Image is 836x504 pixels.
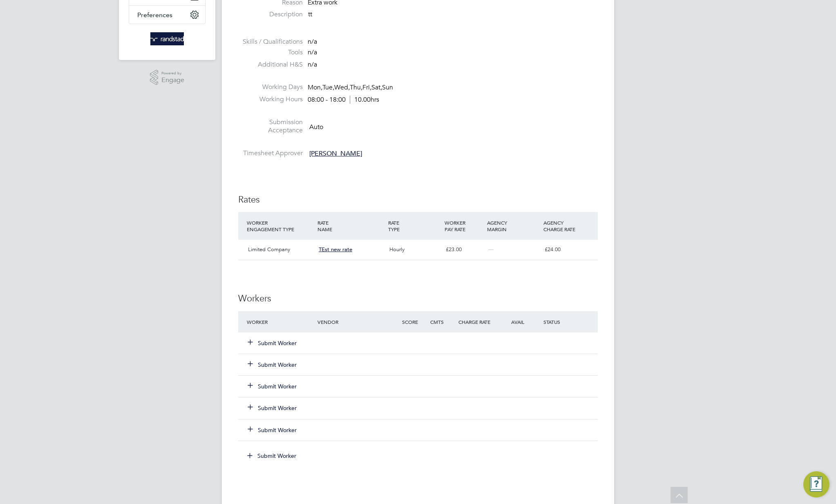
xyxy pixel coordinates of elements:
span: 23.00 [449,246,462,253]
button: Submit Worker [241,449,303,462]
button: Engage Resource Center [803,471,829,497]
span: Auto [309,123,323,131]
div: WORKER PAY RATE [443,215,485,236]
div: 08:00 - 18:00 [308,96,379,104]
div: Score [400,314,428,329]
label: Description [238,10,303,19]
div: Avail [499,314,541,329]
div: WORKER ENGAGEMENT TYPE [245,215,315,236]
span: Fri, [362,83,371,91]
span: Powered by [161,70,184,77]
button: Submit Worker [248,382,297,390]
span: Limited Company [248,246,290,253]
span: Sun [382,83,393,91]
span: Sat, [371,83,382,91]
span: Wed, [334,83,350,91]
button: Submit Worker [248,361,297,369]
span: — [488,246,494,253]
div: RATE TYPE [386,215,443,236]
button: Submit Worker [248,426,297,434]
a: Powered byEngage [150,70,185,85]
span: TEst new rate [319,246,352,253]
span: n/a [308,48,317,56]
span: n/a [308,60,317,69]
span: Mon, [308,83,322,91]
label: Working Days [238,83,303,91]
span: Engage [161,77,184,84]
span: £ [446,246,462,253]
h3: Rates [238,194,598,206]
div: RATE NAME [315,215,386,236]
div: Cmts [428,314,456,329]
span: 10.00hrs [350,96,379,104]
label: Additional H&S [238,60,303,69]
div: AGENCY MARGIN [485,215,541,236]
div: Charge Rate [456,314,499,329]
span: n/a [308,38,317,46]
h3: Workers [238,293,598,305]
div: Vendor [315,314,400,329]
label: Submission Acceptance [238,118,303,135]
span: Thu, [350,83,362,91]
span: 24.00 [548,246,561,253]
span: Preferences [137,11,172,19]
span: £ [545,246,561,253]
div: Worker [245,314,315,329]
button: Preferences [129,6,205,24]
label: Tools [238,48,303,57]
button: Submit Worker [248,404,297,412]
span: Hourly [389,246,405,253]
span: Tue, [322,83,334,91]
a: Go to home page [129,32,206,45]
label: Timesheet Approver [238,149,303,158]
button: Submit Worker [248,339,297,347]
label: Working Hours [238,95,303,104]
span: [PERSON_NAME] [309,149,362,158]
div: Status [541,314,598,329]
p: tt [308,10,598,19]
img: randstad-logo-retina.png [150,32,184,45]
label: Skills / Qualifications [238,38,303,46]
div: AGENCY CHARGE RATE [541,215,598,236]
